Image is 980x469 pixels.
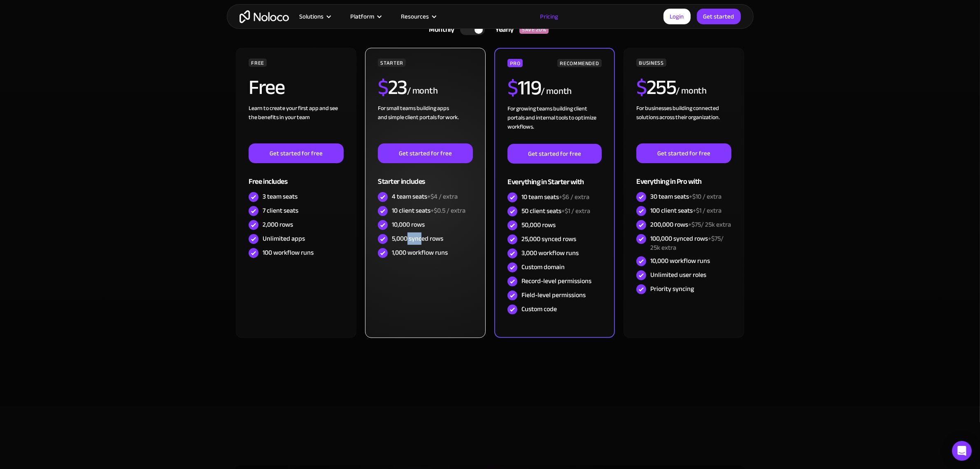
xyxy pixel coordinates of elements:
[249,143,343,163] a: Get started for free
[697,9,741,24] a: Get started
[636,143,731,163] a: Get started for free
[559,191,589,203] span: +$6 / extra
[650,192,722,201] div: 30 team seats
[663,9,691,24] a: Login
[636,68,647,107] span: $
[650,284,694,293] div: Priority syncing
[299,11,324,22] div: Solutions
[636,104,731,143] div: For businesses building connected solutions across their organization. ‍
[485,23,519,36] div: Yearly
[689,190,722,203] span: +$10 / extra
[392,206,466,215] div: 10 client seats
[693,204,722,217] span: +$1 / extra
[676,84,707,98] div: / month
[521,249,579,258] div: 3,000 workflow runs
[650,234,731,252] div: 100,000 synced rows
[249,59,267,67] div: FREE
[378,68,388,107] span: $
[378,143,473,163] a: Get started for free
[507,144,601,164] a: Get started for free
[407,84,438,98] div: / month
[521,277,591,286] div: Record-level permissions
[521,305,557,314] div: Custom code
[507,59,523,67] div: PRO
[507,104,601,144] div: For growing teams building client portals and internal tools to optimize workflows.
[431,204,466,217] span: +$0.5 / extra
[263,206,298,215] div: 7 client seats
[427,190,458,203] span: +$4 / extra
[507,77,541,98] h2: 119
[249,77,284,98] h2: Free
[392,248,448,257] div: 1,000 workflow runs
[650,220,731,229] div: 200,000 rows
[350,11,374,22] div: Platform
[240,10,289,23] a: home
[249,163,343,190] div: Free includes
[378,77,407,98] h2: 23
[650,232,724,254] span: +$75/ 25k extra
[688,218,731,231] span: +$75/ 25k extra
[650,270,706,279] div: Unlimited user roles
[521,291,586,300] div: Field-level permissions
[378,59,405,67] div: STARTER
[419,23,461,36] div: Monthly
[378,163,473,190] div: Starter includes
[636,77,676,98] h2: 255
[263,234,305,243] div: Unlimited apps
[392,220,425,229] div: 10,000 rows
[263,248,314,257] div: 100 workflow runs
[541,85,572,98] div: / month
[561,205,590,217] span: +$1 / extra
[530,11,568,22] a: Pricing
[519,26,549,34] div: SAVE 20%
[521,234,576,244] div: 25,000 synced rows
[507,164,601,190] div: Everything in Starter with
[521,206,590,216] div: 50 client seats
[401,11,429,22] div: Resources
[521,263,565,272] div: Custom domain
[636,59,666,67] div: BUSINESS
[392,192,458,201] div: 4 team seats
[507,68,518,107] span: $
[521,220,556,230] div: 50,000 rows
[340,11,391,22] div: Platform
[391,11,445,22] div: Resources
[249,104,343,143] div: Learn to create your first app and see the benefits in your team ‍
[650,206,722,215] div: 100 client seats
[952,441,972,461] div: Open Intercom Messenger
[263,192,298,201] div: 3 team seats
[392,234,443,243] div: 5,000 synced rows
[289,11,340,22] div: Solutions
[378,104,473,143] div: For small teams building apps and simple client portals for work. ‍
[636,163,731,190] div: Everything in Pro with
[650,256,710,265] div: 10,000 workflow runs
[521,192,589,202] div: 10 team seats
[557,59,601,67] div: RECOMMENDED
[263,220,293,229] div: 2,000 rows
